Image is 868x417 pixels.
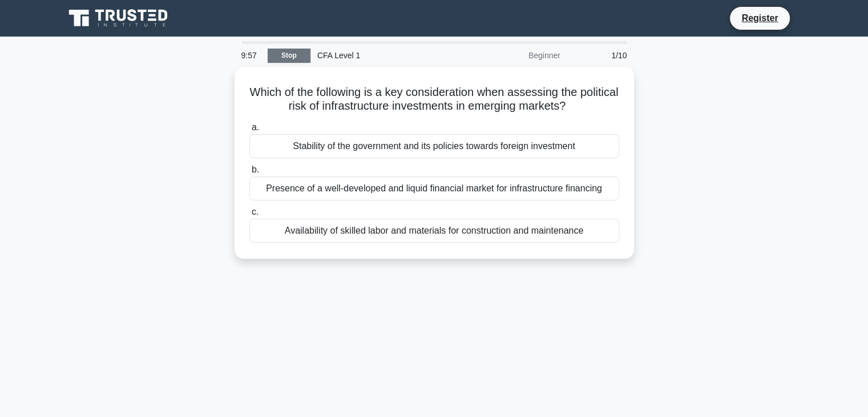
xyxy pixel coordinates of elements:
[310,44,467,67] div: CFA Level 1
[235,44,268,67] div: 9:57
[249,177,619,201] div: Presence of a well-developed and liquid financial market for infrastructure financing
[268,49,310,63] a: Stop
[248,85,620,114] h5: Which of the following is a key consideration when assessing the political risk of infrastructure...
[567,44,634,67] div: 1/10
[734,11,785,25] a: Register
[252,122,259,132] span: a.
[252,165,259,174] span: b.
[467,44,567,67] div: Beginner
[252,207,259,216] span: c.
[249,134,619,158] div: Stability of the government and its policies towards foreign investment
[249,219,619,243] div: Availability of skilled labor and materials for construction and maintenance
